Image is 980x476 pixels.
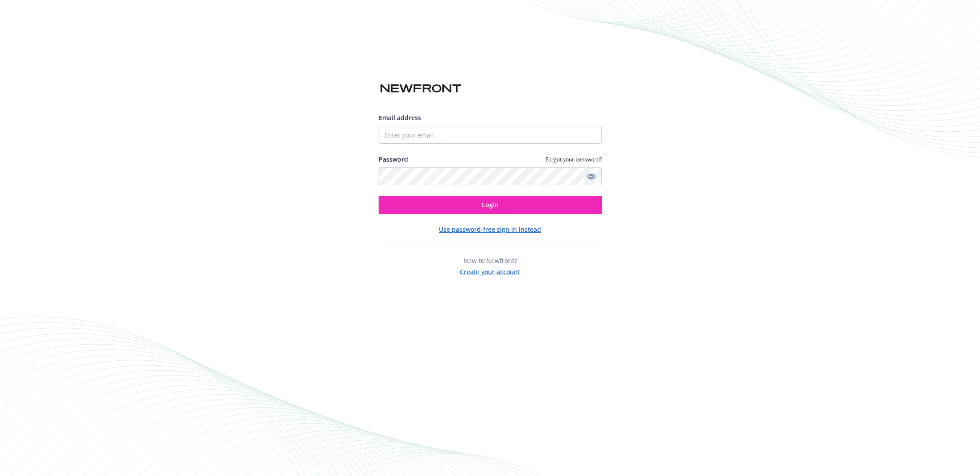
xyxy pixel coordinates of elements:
[379,154,408,164] label: Password
[439,225,541,234] button: Use password-free sign in instead
[379,81,463,96] img: Newfront logo
[379,196,602,214] button: Login
[379,167,602,185] input: Enter your password
[546,155,602,163] a: Forgot your password?
[586,171,596,182] a: Show password
[482,200,499,209] span: Login
[460,265,520,276] button: Create your account
[379,113,421,122] span: Email address
[379,126,602,144] input: Enter your email
[463,256,517,265] span: New to Newfront?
